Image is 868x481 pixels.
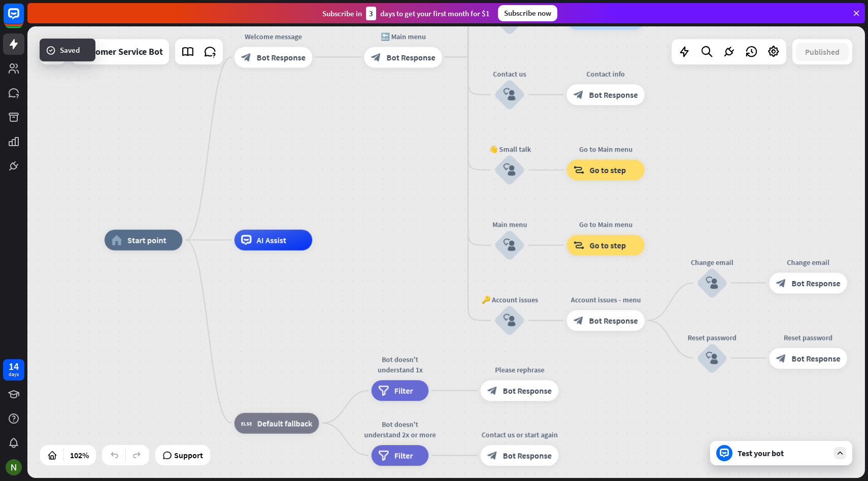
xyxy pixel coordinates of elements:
span: Bot Response [386,52,435,62]
i: block_goto [574,240,584,250]
span: Bot Response [257,52,306,62]
i: block_bot_response [776,353,786,363]
i: filter [378,386,389,396]
div: Subscribe in days to get your first month for $1 [322,7,490,20]
span: AI Assist [257,235,286,245]
span: Bot Response [589,315,638,325]
span: Bot Response [791,353,840,363]
i: block_user_input [504,239,516,252]
i: block_goto [574,165,584,175]
span: Filter [394,386,413,396]
i: success [46,45,56,55]
span: Bot Response [503,386,552,396]
i: block_user_input [504,164,516,177]
div: 3 [366,7,376,20]
div: Account issues - menu [559,294,652,304]
span: Bot Response [503,450,552,460]
div: Contact us or start again [473,429,566,439]
span: Saved [60,45,80,55]
div: Main menu [478,219,541,229]
div: Contact us [478,68,541,79]
div: Go to Main menu [559,144,652,154]
i: home_2 [111,235,122,245]
div: Bot doesn't understand 1x [363,354,436,375]
i: block_bot_response [371,52,381,62]
div: Reset password [761,332,855,342]
span: Start point [127,235,166,245]
div: 🔑 Account issues [478,294,541,304]
span: Go to step [589,165,626,175]
div: Bot doesn't understand 2x or more [363,419,436,440]
div: Customer Service Bot [78,39,163,64]
div: 👋 Small talk [478,144,541,154]
i: block_user_input [504,88,516,101]
span: Go to step [589,240,626,250]
i: block_fallback [241,418,252,428]
button: Published [796,43,849,61]
div: Welcome message [226,31,320,41]
button: Open LiveChat chat widget [8,4,39,35]
i: block_bot_response [574,315,584,325]
span: Default fallback [257,418,312,428]
i: filter [378,450,389,460]
span: Filter [394,450,413,460]
div: Subscribe now [498,5,557,21]
i: block_bot_response [574,89,584,99]
span: Support [174,447,203,463]
span: Bot Response [791,278,840,288]
div: Please rephrase [473,365,566,375]
span: Bot Response [589,89,638,99]
div: 102% [67,447,92,463]
div: Test your bot [738,448,829,458]
i: block_bot_response [487,386,497,396]
div: Change email [761,257,855,267]
i: block_bot_response [487,450,497,460]
div: Reset password [681,332,743,342]
i: block_user_input [504,314,516,327]
div: Change email [681,257,743,267]
div: 14 [9,362,19,371]
i: block_bot_response [776,278,786,288]
a: 14 days [3,359,24,381]
div: Go to Main menu [559,219,652,229]
i: block_user_input [706,277,719,289]
i: block_bot_response [241,52,251,62]
div: 🔙 Main menu [356,31,450,41]
div: days [9,371,19,378]
i: block_user_input [706,352,719,365]
div: Contact info [559,68,652,79]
